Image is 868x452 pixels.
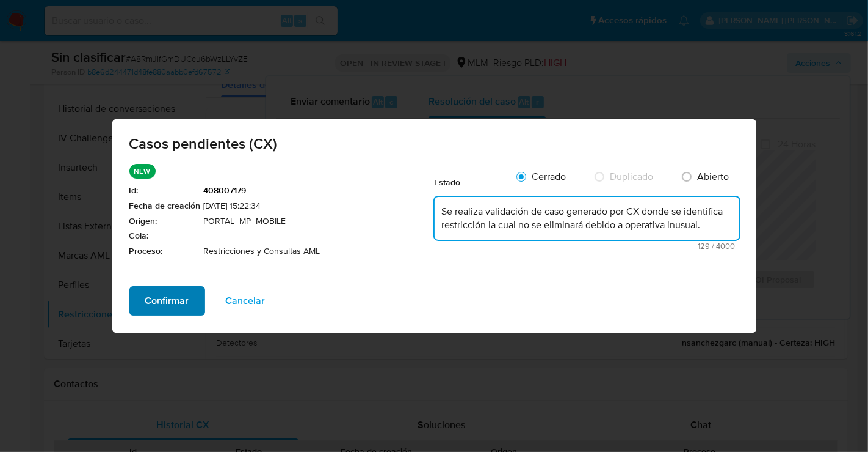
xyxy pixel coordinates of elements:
textarea: Se realiza validación de caso generado por CX donde se identifica restricción la cual no se elimi... [435,197,739,240]
span: Id : [129,185,201,197]
span: [DATE] 15:22:34 [204,200,435,212]
span: Fecha de creación [129,200,201,212]
button: Confirmar [129,286,205,316]
button: Cancelar [210,286,281,316]
span: Origen : [129,215,201,228]
span: Confirmar [145,287,189,314]
span: Casos pendientes (CX) [129,136,739,151]
span: Cerrado [532,169,566,183]
span: Cola : [129,230,201,242]
span: Cancelar [226,287,266,314]
span: Restricciones y Consultas AML [204,245,435,257]
span: Proceso : [129,245,201,257]
p: NEW [129,164,156,179]
span: Máximo 4000 caracteres [438,242,736,250]
span: PORTAL_MP_MOBILE [204,215,435,228]
span: 408007179 [204,185,435,197]
div: Estado [435,164,508,195]
span: Abierto [698,169,729,183]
